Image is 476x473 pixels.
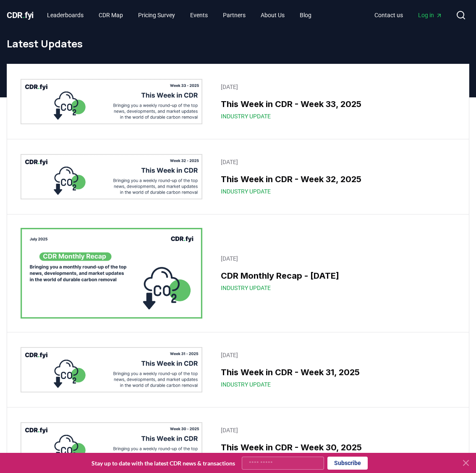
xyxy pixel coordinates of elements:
a: About Us [254,8,291,23]
h3: This Week in CDR - Week 33, 2025 [221,98,450,110]
a: [DATE]This Week in CDR - Week 33, 2025Industry Update [216,78,455,125]
a: Blog [293,8,318,23]
p: [DATE] [221,254,450,263]
a: CDR.fyi [7,9,34,21]
span: Industry Update [221,380,271,389]
a: Contact us [368,8,410,23]
a: Log in [411,8,449,23]
h3: CDR Monthly Recap - [DATE] [221,269,450,282]
img: This Week in CDR - Week 32, 2025 blog post image [21,154,202,199]
span: Industry Update [221,187,271,196]
span: Log in [418,11,442,19]
a: [DATE]This Week in CDR - Week 31, 2025Industry Update [216,346,455,394]
span: CDR fyi [7,10,34,20]
span: Industry Update [221,284,271,292]
a: Pricing Survey [131,8,182,23]
p: [DATE] [221,158,450,166]
a: [DATE]CDR Monthly Recap - [DATE]Industry Update [216,249,455,297]
span: Industry Update [221,112,271,120]
img: This Week in CDR - Week 31, 2025 blog post image [21,347,202,392]
a: Leaderboards [40,8,90,23]
a: Events [183,8,214,23]
h3: This Week in CDR - Week 31, 2025 [221,366,450,379]
a: [DATE]This Week in CDR - Week 30, 2025Industry Update [216,421,455,469]
p: [DATE] [221,351,450,359]
nav: Main [40,8,318,23]
a: CDR Map [92,8,130,23]
h3: This Week in CDR - Week 30, 2025 [221,441,450,454]
a: Partners [216,8,252,23]
img: This Week in CDR - Week 33, 2025 blog post image [21,79,202,124]
a: [DATE]This Week in CDR - Week 32, 2025Industry Update [216,153,455,201]
h3: This Week in CDR - Week 32, 2025 [221,173,450,186]
img: This Week in CDR - Week 30, 2025 blog post image [21,422,202,468]
span: . [23,10,25,20]
img: CDR Monthly Recap - July 2025 blog post image [21,228,202,319]
p: [DATE] [221,83,450,91]
h1: Latest Updates [7,37,469,50]
p: [DATE] [221,426,450,434]
nav: Main [368,8,449,23]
